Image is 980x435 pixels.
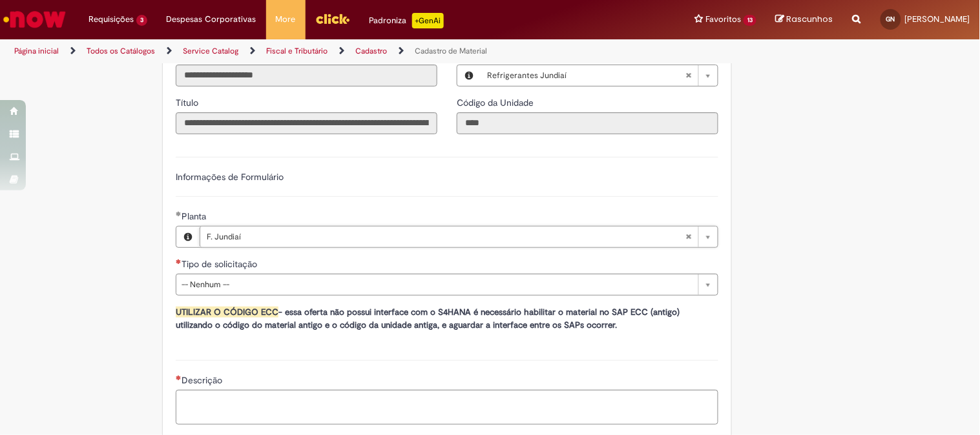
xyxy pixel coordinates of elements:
span: Somente leitura - Título [176,97,201,108]
span: Rascunhos [787,13,833,25]
ul: Trilhas de página [10,39,643,63]
p: +GenAi [412,13,444,28]
span: Tipo de solicitação [182,258,260,270]
span: 3 [136,15,147,26]
span: F. Jundiaí [207,227,685,247]
span: Necessários [176,375,182,380]
a: Rascunhos [776,14,833,26]
a: Service Catalog [183,46,238,56]
strong: - [278,307,282,318]
span: Refrigerantes Jundiaí [487,65,685,86]
span: Requisições [89,13,134,26]
a: Fiscal e Tributário [266,46,328,56]
span: Necessários - Planta [182,210,209,222]
span: Descrição [182,374,225,386]
span: Favoritos [705,13,741,26]
span: [PERSON_NAME] [905,14,970,25]
span: -- Nenhum -- [182,274,692,295]
a: Todos os Catálogos [87,46,155,56]
a: Página inicial [14,46,59,56]
span: Obrigatório Preenchido [176,211,182,216]
span: GN [886,15,895,23]
label: Somente leitura - Título [176,96,201,109]
label: Informações de Formulário [176,171,284,183]
span: essa oferta não possui interface com o S4HANA é necessário habilitar o material no SAP ECC (antig... [176,307,680,330]
button: Planta, Visualizar este registro F. Jundiaí [176,227,200,247]
a: Cadastro [355,46,387,56]
abbr: Limpar campo Local [679,65,698,86]
span: Despesas Corporativas [167,13,256,26]
span: 13 [744,15,756,26]
span: More [276,13,296,26]
span: Necessários [176,259,182,264]
a: F. JundiaíLimpar campo Planta [200,227,718,247]
input: Título [176,112,437,134]
button: Local, Visualizar este registro Refrigerantes Jundiaí [457,65,481,86]
abbr: Limpar campo Planta [679,227,698,247]
label: Somente leitura - Código da Unidade [457,96,536,109]
a: Refrigerantes JundiaíLimpar campo Local [481,65,718,86]
a: Cadastro de Material [415,46,487,56]
input: Código da Unidade [457,112,718,134]
strong: UTILIZAR O CÓDIGO ECC [176,307,278,318]
div: Padroniza [370,13,444,28]
input: Email [176,65,437,86]
img: ServiceNow [1,6,68,32]
img: click_logo_yellow_360x200.png [315,9,350,28]
span: Somente leitura - Código da Unidade [457,97,536,108]
textarea: Descrição [176,390,718,425]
